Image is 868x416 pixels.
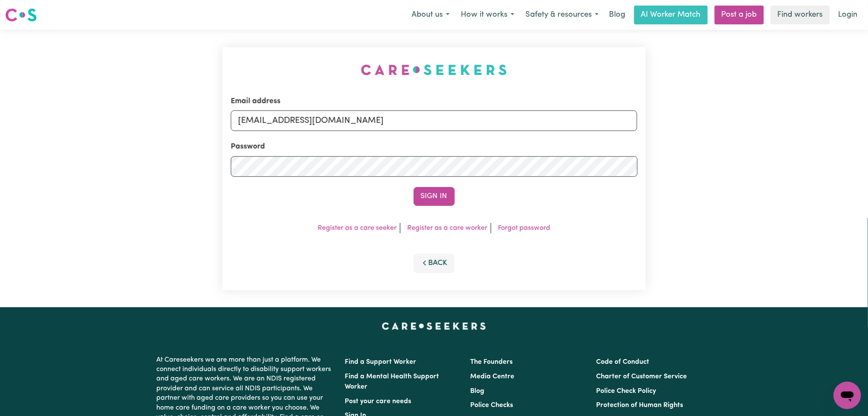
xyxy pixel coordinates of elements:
a: Register as a care seeker [318,225,397,232]
a: Careseekers home page [382,323,486,330]
a: Forgot password [498,225,550,232]
a: Register as a care worker [407,225,487,232]
a: Find a Support Worker [345,359,417,365]
a: AI Worker Match [634,6,708,24]
a: Police Checks [471,402,513,409]
button: About us [406,6,455,24]
a: Media Centre [471,373,515,380]
button: Sign In [414,187,455,206]
a: Police Check Policy [596,388,656,395]
a: Code of Conduct [596,359,649,365]
a: Blog [604,6,631,24]
a: Charter of Customer Service [596,373,687,380]
a: Post a job [715,6,764,24]
input: Email address [231,110,638,131]
a: Protection of Human Rights [596,402,683,409]
a: Login [833,6,863,24]
img: Careseekers logo [5,7,37,23]
a: The Founders [471,359,513,365]
a: Blog [471,388,485,395]
a: Find a Mental Health Support Worker [345,373,439,390]
button: Back [414,254,455,273]
label: Password [231,141,265,152]
button: Safety & resources [520,6,604,24]
button: How it works [455,6,520,24]
a: Post your care needs [345,398,412,405]
a: Find workers [771,6,830,24]
iframe: Button to launch messaging window [834,382,861,409]
a: Careseekers logo [5,5,37,25]
label: Email address [231,96,280,107]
